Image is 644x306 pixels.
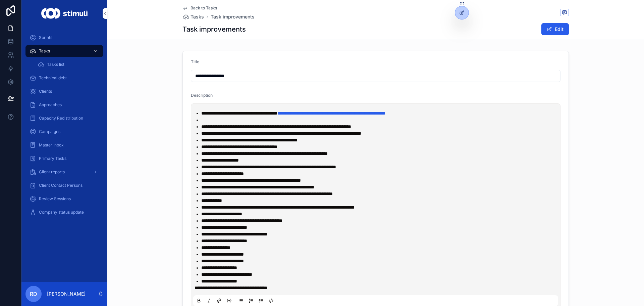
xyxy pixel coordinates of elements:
a: Campaigns [25,126,103,138]
a: Technical debt [25,72,103,84]
a: Capacity Redistribution [25,112,103,124]
a: Tasks [182,13,204,20]
span: Approaches [39,102,62,107]
span: Sprints [39,35,52,40]
span: Description [191,93,213,98]
span: Company status update [39,210,84,215]
a: Tasks list [34,58,103,71]
a: Clients [25,85,103,97]
a: Tasks [25,45,103,57]
span: Client Contact Persons [39,183,83,188]
span: Review Sessions [39,196,71,202]
a: Approaches [25,99,103,111]
a: Client Contact Persons [25,179,103,191]
span: Tasks [191,13,204,20]
span: RD [30,290,37,298]
span: Technical debt [39,75,67,81]
h1: Task improvements [182,25,246,34]
a: Client reports [25,166,103,178]
a: Review Sessions [25,193,103,205]
span: Primary Tasks [39,156,66,161]
a: Master Inbox [25,139,103,151]
a: Sprints [25,32,103,44]
div: scrollable content [21,27,107,227]
span: Campaigns [39,129,60,134]
p: [PERSON_NAME] [47,291,86,297]
span: Client reports [39,169,65,175]
a: Primary Tasks [25,152,103,165]
a: Back to Tasks [182,5,217,11]
span: Capacity Redistribution [39,116,83,121]
button: Edit [541,23,569,35]
a: Company status update [25,206,103,218]
span: Tasks [39,48,50,54]
span: Back to Tasks [191,5,217,11]
span: Master Inbox [39,142,64,148]
img: App logo [41,8,87,19]
span: Tasks list [47,62,64,67]
span: Title [191,59,199,64]
a: Task improvements [211,13,255,20]
span: Clients [39,89,52,94]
